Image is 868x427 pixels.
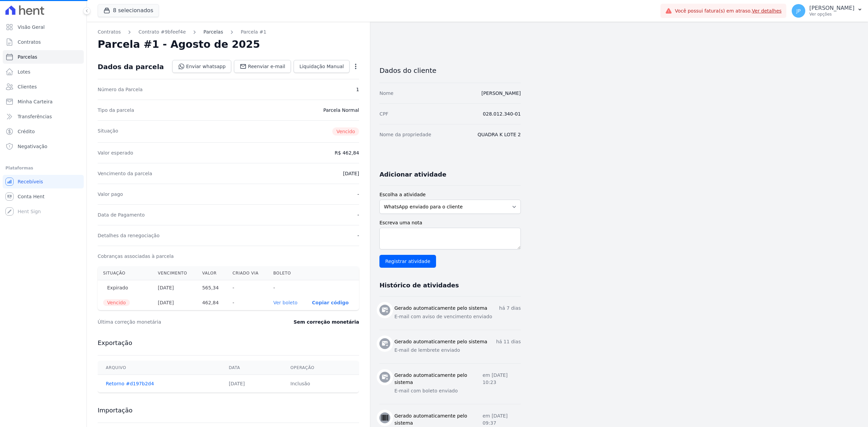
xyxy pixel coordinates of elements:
a: Lotes [3,65,84,79]
p: há 11 dias [496,338,521,345]
a: Recebíveis [3,175,84,188]
h3: Importação [98,406,359,414]
a: Reenviar e-mail [234,60,291,73]
span: Parcelas [18,54,37,60]
dt: Tipo da parcela [98,107,134,114]
label: Escreva uma nota [379,219,521,226]
a: Ver detalhes [752,8,782,14]
button: JP [PERSON_NAME] Ver opções [786,1,868,20]
span: JP [796,8,801,13]
span: Vencido [103,299,130,306]
dt: Situação [98,127,118,136]
dt: Cobranças associadas à parcela [98,253,174,260]
h3: Gerado automaticamente pelo sistema [394,338,487,345]
a: Crédito [3,125,84,138]
span: Expirado [103,284,132,291]
span: Contratos [18,39,41,45]
div: Dados da parcela [98,63,164,71]
dt: Data de Pagamento [98,211,145,218]
th: Arquivo [98,361,221,375]
a: Clientes [3,80,84,94]
span: Reenviar e-mail [248,63,285,70]
p: Ver opções [809,12,854,17]
th: [DATE] [152,295,197,310]
a: Retorno #d197b2d4 [106,381,154,386]
dt: Nome da propriedade [379,131,431,138]
th: 565,34 [197,280,227,296]
th: Vencimento [152,266,197,280]
th: - [268,280,307,296]
dd: - [357,211,359,218]
p: [PERSON_NAME] [809,5,854,12]
a: [PERSON_NAME] [481,90,521,96]
th: 462,84 [197,295,227,310]
a: Parcelas [3,50,84,64]
dd: - [357,191,359,198]
a: Negativação [3,140,84,153]
a: Contratos [3,35,84,49]
dd: 1 [356,86,359,93]
span: Você possui fatura(s) em atraso. [675,7,782,15]
td: Inclusão [282,375,359,393]
p: em [DATE] 10:23 [482,372,521,386]
a: Parcela #1 [241,28,267,36]
dd: [DATE] [343,170,359,177]
span: Transferências [18,113,52,120]
span: Crédito [18,128,35,135]
h3: Gerado automaticamente pelo sistema [394,372,482,386]
a: Minha Carteira [3,95,84,108]
dt: Nome [379,90,393,97]
dt: Valor esperado [98,149,133,156]
dd: Parcela Normal [323,107,359,114]
th: Boleto [268,266,307,280]
dd: QUADRA K LOTE 2 [477,131,521,138]
dd: Sem correção monetária [294,319,359,325]
th: Valor [197,266,227,280]
dd: R$ 462,84 [335,149,359,156]
th: - [227,295,268,310]
h3: Histórico de atividades [379,281,459,289]
button: Copiar código [312,300,349,305]
span: Vencido [332,127,359,136]
dt: Valor pago [98,191,123,198]
a: Transferências [3,110,84,123]
dd: 028.012.340-01 [483,110,521,117]
span: Visão Geral [18,24,45,30]
span: Lotes [18,68,31,75]
th: [DATE] [152,280,197,296]
span: Conta Hent [18,193,44,200]
dd: - [357,232,359,239]
span: Liquidação Manual [299,63,344,70]
a: Contratos [98,28,121,36]
p: há 7 dias [499,305,521,312]
a: Ver boleto [273,300,297,305]
span: Clientes [18,83,37,90]
a: Conta Hent [3,190,84,203]
a: Enviar whatsapp [172,60,232,73]
th: Data [221,361,282,375]
input: Registrar atividade [379,255,436,268]
dt: Detalhes da renegociação [98,232,160,239]
span: Recebíveis [18,178,43,185]
button: 8 selecionados [98,4,159,17]
h3: Exportação [98,339,359,347]
dt: Número da Parcela [98,86,143,93]
h3: Dados do cliente [379,66,521,75]
a: Parcelas [203,28,223,36]
nav: Breadcrumb [98,28,359,36]
dt: Vencimento da parcela [98,170,152,177]
span: Minha Carteira [18,98,53,105]
p: em [DATE] 09:37 [482,412,521,427]
h3: Gerado automaticamente pelo sistema [394,412,482,427]
label: Escolha a atividade [379,191,521,198]
p: E-mail com aviso de vencimento enviado [394,313,521,320]
h2: Parcela #1 - Agosto de 2025 [98,38,260,50]
th: Criado via [227,266,268,280]
a: Liquidação Manual [294,60,350,73]
a: Visão Geral [3,20,84,34]
h3: Gerado automaticamente pelo sistema [394,305,487,312]
th: - [227,280,268,296]
th: Situação [98,266,152,280]
a: Contrato #9bfeef4e [138,28,186,36]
